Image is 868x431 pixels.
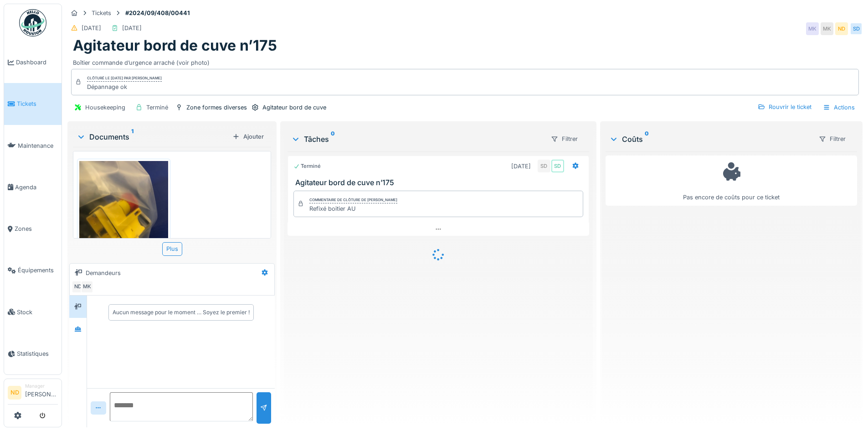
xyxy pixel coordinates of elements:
[229,130,267,143] div: Ajouter
[17,308,58,317] span: Stock
[4,291,62,333] a: Stock
[4,125,62,166] a: Maintenance
[18,141,58,150] span: Maintenance
[4,42,62,83] a: Dashboard
[295,178,585,187] h3: Agitateur bord de cuve n’175
[17,349,58,358] span: Statistiques
[25,383,58,402] li: [PERSON_NAME]
[17,99,58,108] span: Tickets
[73,55,857,67] div: Boîtier commande d’urgence arraché (voir photo)
[309,204,397,213] div: Refixé boitier AU
[815,132,850,145] div: Filtrer
[309,197,397,203] div: Commentaire de clôture de [PERSON_NAME]
[850,22,863,35] div: SD
[77,131,229,142] div: Documents
[186,103,247,112] div: Zone formes diverses
[8,383,58,405] a: ND Manager[PERSON_NAME]
[331,134,335,145] sup: 0
[645,134,649,145] sup: 0
[293,162,321,170] div: Terminé
[609,134,811,145] div: Coûts
[4,333,62,374] a: Statistiques
[16,58,58,67] span: Dashboard
[754,101,815,113] div: Rouvrir le ticket
[538,160,550,172] div: SD
[72,280,84,293] div: ND
[146,103,168,112] div: Terminé
[81,280,93,293] div: MK
[15,183,58,192] span: Agenda
[547,132,582,145] div: Filtrer
[85,103,125,112] div: Housekeeping
[819,101,859,114] div: Actions
[131,131,134,142] sup: 1
[73,37,277,54] h1: Agitateur bord de cuve n’175
[4,208,62,249] a: Zones
[113,308,250,317] div: Aucun message pour le moment … Soyez le premier !
[25,383,58,389] div: Manager
[806,22,819,35] div: MK
[511,162,531,171] div: [DATE]
[18,266,58,275] span: Équipements
[15,224,58,233] span: Zones
[19,9,46,36] img: Badge_color-CXgf-gQk.svg
[821,22,833,35] div: MK
[162,242,182,255] div: Plus
[835,22,848,35] div: ND
[291,134,543,145] div: Tâches
[8,386,21,400] li: ND
[262,103,326,112] div: Agitateur bord de cuve
[4,83,62,125] a: Tickets
[87,83,162,91] div: Dépannage ok
[86,269,121,277] div: Demandeurs
[87,75,162,82] div: Clôturé le [DATE] par [PERSON_NAME]
[92,9,111,17] div: Tickets
[4,166,62,208] a: Agenda
[551,160,564,172] div: SD
[611,160,851,202] div: Pas encore de coûts pour ce ticket
[4,249,62,291] a: Équipements
[122,9,194,17] strong: #2024/09/408/00441
[79,161,168,279] img: dj3hv0prjeqouqmup03cd6nj4pco
[82,24,101,32] div: [DATE]
[122,24,142,32] div: [DATE]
